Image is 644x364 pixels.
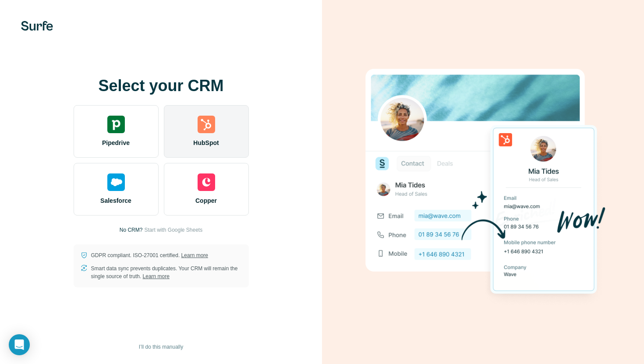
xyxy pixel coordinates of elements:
[139,343,183,351] span: I’ll do this manually
[361,55,606,309] img: HUBSPOT image
[100,196,131,205] span: Salesforce
[198,116,215,133] img: hubspot's logo
[21,21,53,31] img: Surfe's logo
[107,173,125,191] img: salesforce's logo
[74,77,249,95] h1: Select your CRM
[195,196,217,205] span: Copper
[198,173,215,191] img: copper's logo
[91,251,208,259] p: GDPR compliant. ISO-27001 certified.
[9,334,30,355] div: Open Intercom Messenger
[181,252,208,258] a: Learn more
[120,226,143,234] p: No CRM?
[133,340,189,353] button: I’ll do this manually
[107,116,125,133] img: pipedrive's logo
[193,138,219,147] span: HubSpot
[91,265,242,280] p: Smart data sync prevents duplicates. Your CRM will remain the single source of truth.
[144,226,202,234] button: Start with Google Sheets
[102,138,130,147] span: Pipedrive
[143,273,170,279] a: Learn more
